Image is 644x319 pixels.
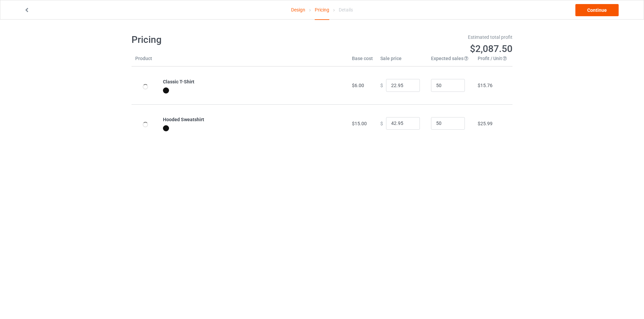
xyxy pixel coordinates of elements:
span: $15.00 [352,121,367,126]
b: Hooded Sweatshirt [163,117,204,122]
div: Estimated total profit [327,34,513,41]
th: Expected sales [427,55,474,67]
div: Details [339,0,353,19]
th: Sale price [377,55,427,67]
span: $ [380,83,383,88]
span: $6.00 [352,83,364,88]
th: Product [132,55,159,67]
h1: Pricing [132,34,317,46]
th: Base cost [348,55,377,67]
a: Design [291,0,305,19]
span: $ [380,121,383,126]
b: Classic T-Shirt [163,79,194,84]
th: Profit / Unit [474,55,512,67]
span: $15.76 [478,83,493,88]
a: Continue [575,4,619,16]
span: $25.99 [478,121,493,126]
span: $2,087.50 [470,43,512,54]
div: Pricing [315,0,329,20]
